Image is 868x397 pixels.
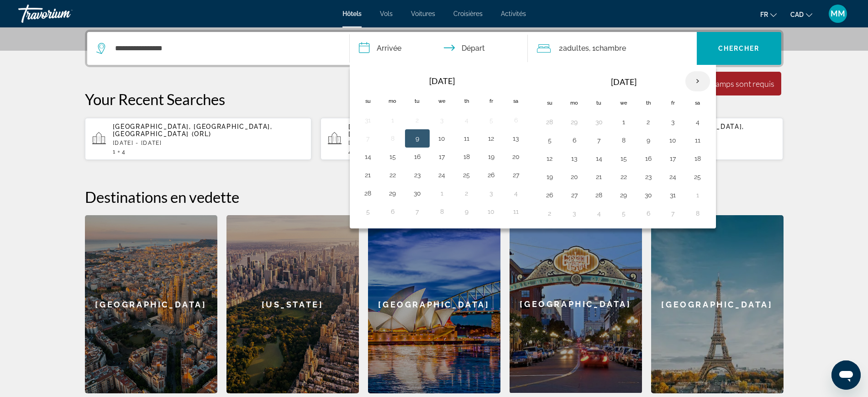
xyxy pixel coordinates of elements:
[567,152,582,165] button: Day 13
[385,150,400,163] button: Day 15
[459,169,474,181] button: Day 25
[435,205,449,218] button: Day 8
[410,169,425,181] button: Day 23
[361,205,375,218] button: Day 5
[595,44,626,53] span: Chambre
[361,187,375,200] button: Day 28
[666,170,680,183] button: Day 24
[501,10,526,17] a: Activités
[690,116,705,128] button: Day 4
[85,117,312,160] button: [GEOGRAPHIC_DATA], [GEOGRAPHIC_DATA], [GEOGRAPHIC_DATA] (ORL)[DATE] - [DATE]14
[826,4,850,23] button: User Menu
[678,79,774,89] div: Tous les champs sont requis
[380,10,393,17] a: Vols
[616,170,631,183] button: Day 22
[410,187,425,200] button: Day 30
[435,132,449,145] button: Day 10
[690,189,705,201] button: Day 1
[592,152,606,165] button: Day 14
[18,2,110,26] a: Travorium
[666,207,680,220] button: Day 7
[690,207,705,220] button: Day 8
[411,10,435,17] span: Voitures
[641,170,656,183] button: Day 23
[435,187,449,200] button: Day 1
[542,207,557,220] button: Day 2
[685,71,710,92] button: Next month
[453,10,483,17] span: Croisières
[459,187,474,200] button: Day 2
[113,123,273,138] span: [GEOGRAPHIC_DATA], [GEOGRAPHIC_DATA], [GEOGRAPHIC_DATA] (ORL)
[510,215,642,393] div: [GEOGRAPHIC_DATA]
[385,205,400,218] button: Day 6
[361,114,375,127] button: Day 31
[113,148,116,155] span: 1
[542,134,557,147] button: Day 5
[410,205,425,218] button: Day 7
[666,134,680,147] button: Day 10
[435,169,449,181] button: Day 24
[361,150,375,163] button: Day 14
[563,44,589,53] span: Adultes
[790,8,812,21] button: Change currency
[559,42,589,55] span: 2
[567,207,582,220] button: Day 3
[641,207,656,220] button: Day 6
[567,189,582,201] button: Day 27
[666,116,680,128] button: Day 3
[342,10,362,17] a: Hôtels
[567,134,582,147] button: Day 6
[616,134,631,147] button: Day 8
[567,116,582,128] button: Day 29
[760,11,768,18] span: fr
[380,71,504,91] th: [DATE]
[361,132,375,145] button: Day 7
[226,215,359,393] a: [US_STATE]
[410,150,425,163] button: Day 16
[592,116,606,128] button: Day 30
[85,90,784,108] p: Your Recent Searches
[592,170,606,183] button: Day 21
[690,170,705,183] button: Day 25
[350,32,528,65] button: Check in and out dates
[592,207,606,220] button: Day 4
[760,8,777,21] button: Change language
[542,152,557,165] button: Day 12
[484,169,499,181] button: Day 26
[435,114,449,127] button: Day 3
[368,215,500,393] div: [GEOGRAPHIC_DATA]
[484,205,499,218] button: Day 10
[385,187,400,200] button: Day 29
[666,189,680,201] button: Day 31
[542,170,557,183] button: Day 19
[113,140,305,146] p: [DATE] - [DATE]
[85,215,217,393] div: [GEOGRAPHIC_DATA]
[592,134,606,147] button: Day 7
[641,134,656,147] button: Day 9
[509,114,523,127] button: Day 6
[484,150,499,163] button: Day 19
[385,169,400,181] button: Day 22
[666,152,680,165] button: Day 17
[616,207,631,220] button: Day 5
[542,189,557,201] button: Day 26
[718,45,760,52] span: Chercher
[831,360,861,390] iframe: Bouton de lancement de la fenêtre de messagerie
[348,123,508,138] span: [GEOGRAPHIC_DATA], [GEOGRAPHIC_DATA], [GEOGRAPHIC_DATA] (ORL)
[592,189,606,201] button: Day 28
[616,116,631,128] button: Day 1
[616,189,631,201] button: Day 29
[410,114,425,127] button: Day 2
[85,188,784,206] h2: Destinations en vedette
[528,32,697,65] button: Travelers: 2 adults, 0 children
[321,117,547,160] button: [GEOGRAPHIC_DATA], [GEOGRAPHIC_DATA], [GEOGRAPHIC_DATA] (ORL)[DATE] - [DATE]44
[641,189,656,201] button: Day 30
[385,132,400,145] button: Day 8
[509,132,523,145] button: Day 13
[589,42,626,55] span: , 1
[361,169,375,181] button: Day 21
[697,32,781,65] button: Chercher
